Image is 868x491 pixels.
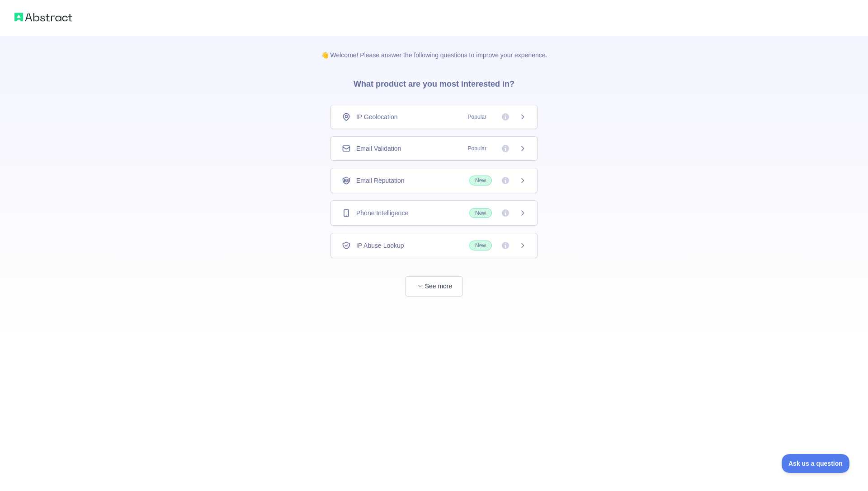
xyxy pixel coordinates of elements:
span: New [469,176,492,185]
p: 👋 Welcome! Please answer the following questions to improve your experience. [307,36,562,60]
span: New [469,241,492,250]
span: Popular [462,112,492,121]
span: Email Validation [356,144,401,153]
span: New [469,208,492,218]
span: Phone Intelligence [356,208,408,218]
iframe: Toggle Customer Support [782,454,850,473]
span: Popular [462,144,492,153]
span: IP Geolocation [356,112,398,121]
button: See more [405,276,463,296]
img: Abstract logo [14,11,72,23]
span: Email Reputation [356,176,405,185]
h3: What product are you most interested in? [339,60,529,105]
span: IP Abuse Lookup [356,241,404,250]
